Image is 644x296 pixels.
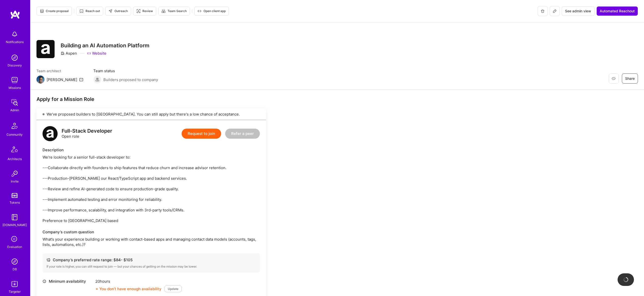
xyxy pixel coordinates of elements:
[612,77,616,81] i: icon EyeClosed
[43,155,260,223] div: We’re looking for a senior full-stack developer to: ---Collaborate directly with founders to ship...
[95,279,182,284] div: 20 hours
[9,120,21,132] img: Community
[600,9,635,14] span: Automated Reachout
[10,97,20,107] img: admin teamwork
[13,267,17,272] div: DB
[61,42,149,49] h3: Building an AI Automation Platform
[562,6,594,16] button: See admin view
[95,287,98,290] i: icon CloseOrange
[43,229,260,235] div: Company’s custom question
[47,77,77,82] div: [PERSON_NAME]
[36,7,72,16] button: Create proposal
[225,129,260,139] button: Refer a peer
[40,9,44,13] i: icon Proposal
[623,277,629,282] img: loading
[8,63,22,68] div: Discovery
[9,85,21,90] div: Missions
[62,128,112,134] div: Full-Stack Developer
[36,96,266,102] div: Apply for a Mission Role
[47,258,50,262] i: icon Cash
[43,279,46,283] i: icon Clock
[133,7,156,16] button: Review
[36,40,55,58] img: Company Logo
[8,156,22,162] div: Architects
[103,77,158,82] span: Builders proposed to company
[36,108,266,120] div: We've proposed builders to [GEOGRAPHIC_DATA]. You can still apply but there's a low chance of acc...
[10,169,20,179] img: Invite
[7,132,23,137] div: Community
[10,256,20,267] img: Admin Search
[136,9,140,13] i: icon Targeter
[43,147,260,153] div: Description
[565,9,591,14] span: See admin view
[3,222,27,228] div: [DOMAIN_NAME]
[10,29,20,39] img: bell
[87,51,106,56] a: Website
[40,9,69,13] span: Create proposal
[182,129,221,139] button: Request to join
[47,265,256,269] div: If your rate is higher, you can still request to join — but your chances of getting on the missio...
[7,244,22,249] div: Evaluation
[625,76,635,81] span: Share
[36,76,45,84] img: Team Architect
[93,76,101,84] img: Builders proposed to company
[61,51,77,56] div: Aspen
[47,257,256,263] div: Company’s preferred rate range: $ 84 - $ 105
[62,128,112,139] div: Open role
[162,9,187,13] span: Team Search
[12,193,18,198] img: tokens
[11,179,19,184] div: Invite
[93,68,158,73] span: Team status
[197,9,226,13] span: Open client app
[622,73,638,84] button: Share
[43,279,93,284] div: Minimum availability
[10,235,19,244] i: icon SelectionTeam
[36,68,83,73] span: Team architect
[43,237,260,247] p: What’s your experience building or working with contact-based apps and managing contact data mode...
[108,9,128,13] span: Outreach
[9,144,21,156] img: Architects
[9,289,21,294] div: Targeter
[194,7,229,16] button: Open client app
[105,7,131,16] button: Outreach
[158,7,190,16] button: Team Search
[10,75,20,85] img: teamwork
[95,286,162,291] div: You don’t have enough availability
[10,212,20,222] img: guide book
[10,53,20,63] img: discovery
[6,39,24,45] div: Notifications
[165,285,182,292] button: Update
[10,200,20,205] div: Tokens
[596,6,638,16] button: Automated Reachout
[61,51,65,55] i: icon CompanyGray
[76,7,103,16] button: Reach out
[79,9,100,13] span: Reach out
[43,126,58,141] img: logo
[136,9,153,13] span: Review
[79,78,83,82] i: icon Mail
[10,10,20,19] img: logo
[10,107,19,113] div: Admin
[10,279,20,289] img: Skill Targeter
